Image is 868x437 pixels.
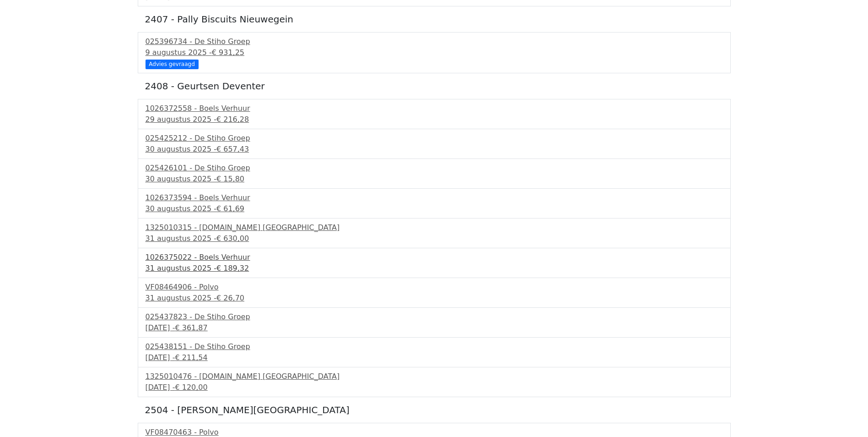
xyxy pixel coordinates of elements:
span: € 931,25 [212,48,244,57]
div: 025396734 - De Stiho Groep [146,36,723,47]
a: 025437823 - De Stiho Groep[DATE] -€ 361,87 [146,311,723,333]
a: 025396734 - De Stiho Groep9 augustus 2025 -€ 931,25 Advies gevraagd [146,36,723,68]
a: 025426101 - De Stiho Groep30 augustus 2025 -€ 15,80 [146,163,723,185]
a: 1026372558 - Boels Verhuur29 augustus 2025 -€ 216,28 [146,103,723,125]
div: 1026375022 - Boels Verhuur [146,252,723,263]
span: € 630,00 [216,234,249,243]
div: 31 augustus 2025 - [146,233,723,244]
span: € 120,00 [175,383,207,392]
h5: 2408 - Geurtsen Deventer [145,81,723,92]
span: € 15,80 [216,175,244,183]
span: € 657,43 [216,145,249,153]
a: 025438151 - De Stiho Groep[DATE] -€ 211,54 [146,341,723,363]
div: 025438151 - De Stiho Groep [146,341,723,352]
span: € 26,70 [216,294,244,302]
div: 1325010476 - [DOMAIN_NAME] [GEOGRAPHIC_DATA] [146,371,723,382]
span: € 189,32 [216,264,249,273]
div: 1026373594 - Boels Verhuur [146,192,723,203]
div: [DATE] - [146,322,723,333]
div: 1325010315 - [DOMAIN_NAME] [GEOGRAPHIC_DATA] [146,222,723,233]
div: VF08464906 - Polvo [146,282,723,293]
span: € 211,54 [175,353,207,362]
h5: 2407 - Pally Biscuits Nieuwegein [145,14,723,25]
div: [DATE] - [146,352,723,363]
div: 30 augustus 2025 - [146,144,723,155]
div: 025425212 - De Stiho Groep [146,133,723,144]
div: 31 augustus 2025 - [146,293,723,304]
a: 1026373594 - Boels Verhuur30 augustus 2025 -€ 61,69 [146,192,723,214]
a: 1026375022 - Boels Verhuur31 augustus 2025 -€ 189,32 [146,252,723,274]
a: 025425212 - De Stiho Groep30 augustus 2025 -€ 657,43 [146,133,723,155]
h5: 2504 - [PERSON_NAME][GEOGRAPHIC_DATA] [145,404,723,415]
a: 1325010315 - [DOMAIN_NAME] [GEOGRAPHIC_DATA]31 augustus 2025 -€ 630,00 [146,222,723,244]
div: 30 augustus 2025 - [146,174,723,185]
div: 30 augustus 2025 - [146,203,723,214]
a: VF08464906 - Polvo31 augustus 2025 -€ 26,70 [146,282,723,304]
div: 025426101 - De Stiho Groep [146,163,723,174]
div: 1026372558 - Boels Verhuur [146,103,723,114]
div: 025437823 - De Stiho Groep [146,311,723,322]
div: Advies gevraagd [146,60,199,69]
span: € 61,69 [216,204,244,213]
span: € 216,28 [216,115,249,124]
div: 31 augustus 2025 - [146,263,723,274]
span: € 361,87 [175,323,207,332]
div: 29 augustus 2025 - [146,114,723,125]
div: 9 augustus 2025 - [146,47,723,58]
div: [DATE] - [146,382,723,393]
a: 1325010476 - [DOMAIN_NAME] [GEOGRAPHIC_DATA][DATE] -€ 120,00 [146,371,723,393]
